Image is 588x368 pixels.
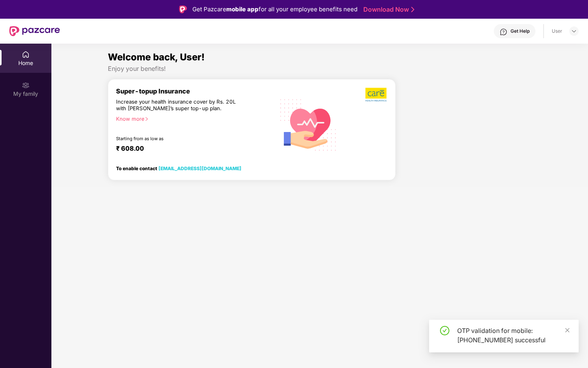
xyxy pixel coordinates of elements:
[179,5,187,13] img: Logo
[116,87,275,95] div: Super-topup Insurance
[275,90,342,159] img: svg+xml;base64,PHN2ZyB4bWxucz0iaHR0cDovL3d3dy53My5vcmcvMjAwMC9zdmciIHhtbG5zOnhsaW5rPSJodHRwOi8vd3...
[365,87,387,102] img: b5dec4f62d2307b9de63beb79f102df3.png
[144,117,149,121] span: right
[552,28,562,34] div: User
[571,28,577,34] img: svg+xml;base64,PHN2ZyBpZD0iRHJvcGRvd24tMzJ4MzIiIHhtbG5zPSJodHRwOi8vd3d3LnczLm9yZy8yMDAwL3N2ZyIgd2...
[116,99,241,112] div: Increase your health insurance cover by Rs. 20L with [PERSON_NAME]’s super top-up plan.
[457,326,569,345] div: OTP validation for mobile: [PHONE_NUMBER] successful
[22,51,30,58] img: svg+xml;base64,PHN2ZyBpZD0iSG9tZSIgeG1sbnM9Imh0dHA6Ly93d3cudzMub3JnLzIwMDAvc3ZnIiB3aWR0aD0iMjAiIG...
[108,51,205,63] span: Welcome back, User!
[411,5,414,14] img: Stroke
[440,326,449,335] span: check-circle
[22,81,30,89] img: svg+xml;base64,PHN2ZyB3aWR0aD0iMjAiIGhlaWdodD0iMjAiIHZpZXdCb3g9IjAgMCAyMCAyMCIgZmlsbD0ibm9uZSIgeG...
[9,26,60,36] img: New Pazcare Logo
[116,116,270,121] div: Know more
[116,136,241,141] div: Starting from as low as
[565,328,570,333] span: close
[192,5,357,14] div: Get Pazcare for all your employee benefits need
[511,28,530,34] div: Get Help
[108,65,532,73] div: Enjoy your benefits!
[226,5,259,13] strong: mobile app
[116,166,241,171] div: To enable contact
[500,28,507,36] img: svg+xml;base64,PHN2ZyBpZD0iSGVscC0zMngzMiIgeG1sbnM9Imh0dHA6Ly93d3cudzMub3JnLzIwMDAvc3ZnIiB3aWR0aD...
[158,166,241,171] a: [EMAIL_ADDRESS][DOMAIN_NAME]
[363,5,412,14] a: Download Now
[116,144,267,154] div: ₹ 608.00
